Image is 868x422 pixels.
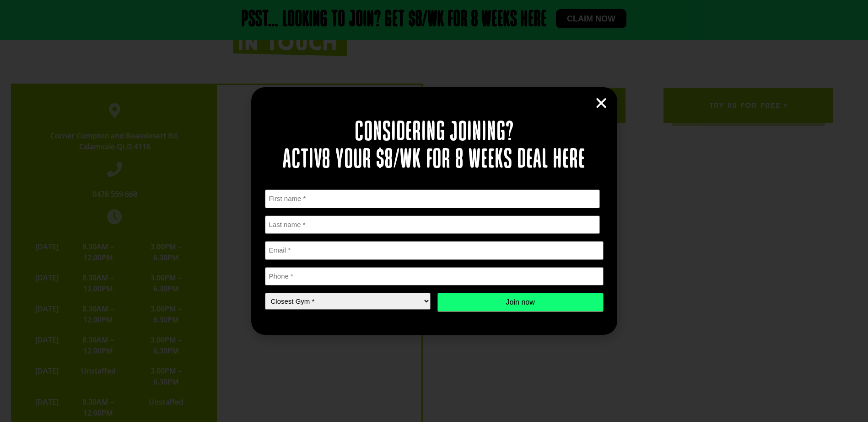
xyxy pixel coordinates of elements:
a: Close [594,96,608,110]
input: First name * [265,190,600,208]
input: Last name * [265,216,600,234]
input: Phone * [265,267,604,286]
input: Join now [437,293,604,312]
input: Email * [265,241,604,260]
h2: Considering joining? Activ8 your $8/wk for 8 weeks deal here [265,119,604,174]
